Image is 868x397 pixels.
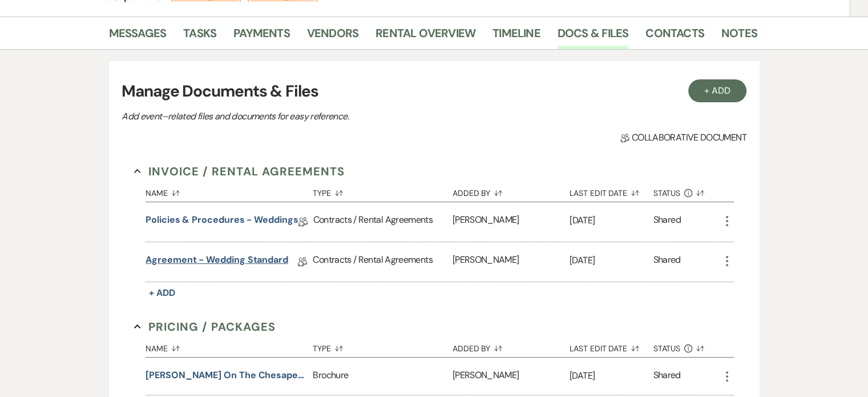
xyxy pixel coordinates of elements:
div: Brochure [313,358,452,395]
p: [DATE] [570,253,653,268]
div: Shared [653,368,681,384]
button: Type [313,335,452,357]
button: + Add [146,285,179,301]
a: Docs & Files [558,24,628,49]
h3: Manage Documents & Files [122,79,746,103]
a: Rental Overview [376,24,475,49]
a: Tasks [183,24,216,49]
button: Pricing / Packages [134,318,276,335]
button: [PERSON_NAME] on the Chesapeake Brochure 2025/2026 [146,368,308,382]
button: Name [146,335,313,357]
div: Contracts / Rental Agreements [313,242,452,282]
button: Status [653,335,720,357]
a: Policies & Procedures - Weddings [146,213,298,231]
div: Contracts / Rental Agreements [313,202,453,242]
p: [DATE] [570,213,653,228]
button: Status [653,180,720,202]
div: [PERSON_NAME] [453,202,570,242]
div: Shared [653,253,681,271]
a: Contacts [645,24,704,49]
a: Vendors [307,24,358,49]
span: Status [653,344,681,352]
div: [PERSON_NAME] [453,358,570,395]
a: Messages [109,24,167,49]
button: Type [313,180,452,202]
a: Notes [721,24,757,49]
button: Last Edit Date [570,335,653,357]
button: + Add [688,79,746,102]
span: Collaborative document [620,131,746,145]
span: Status [653,189,681,197]
button: Last Edit Date [570,180,653,202]
button: Name [146,180,313,202]
p: Add event–related files and documents for easy reference. [122,109,521,124]
button: Invoice / Rental Agreements [134,163,345,180]
span: + Add [149,287,175,299]
div: [PERSON_NAME] [453,242,570,282]
p: [DATE] [570,368,653,383]
div: Shared [653,213,681,231]
button: Added By [453,335,570,357]
a: Timeline [492,24,540,49]
button: Added By [453,180,570,202]
a: Payments [233,24,290,49]
a: Agreement - Wedding Standard [146,253,288,271]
